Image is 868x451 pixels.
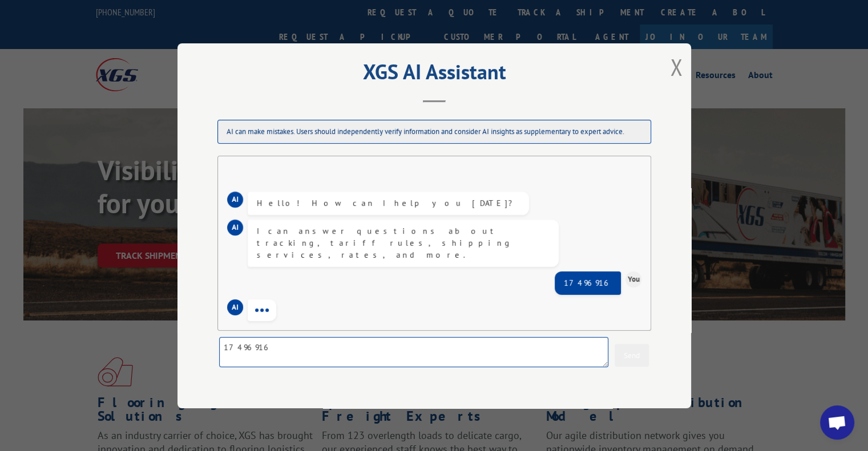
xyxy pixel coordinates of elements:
button: Send [615,343,649,366]
div: AI [227,219,243,235]
div: Hello! How can I help you [DATE]? [257,197,520,209]
button: Close modal [670,52,683,82]
a: Open chat [820,405,854,440]
div: AI can make mistakes. Users should independently verify information and consider AI insights as s... [217,120,651,144]
div: AI [227,191,243,207]
div: I can answer questions about tracking, tariff rules, shipping services, rates, and more. [257,225,550,261]
div: 17496916 [564,277,612,289]
div: You [625,271,641,287]
h2: XGS AI Assistant [206,64,663,86]
div: AI [227,299,243,315]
